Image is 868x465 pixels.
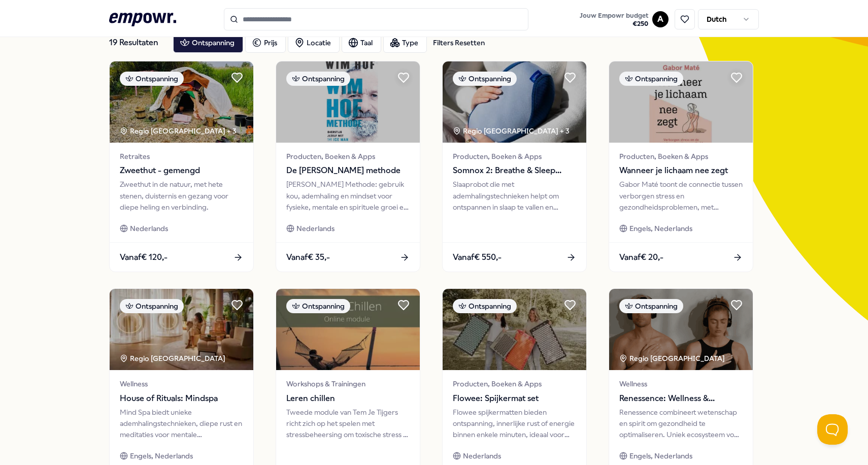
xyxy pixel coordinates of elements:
button: Ontspanning [173,32,243,53]
span: Engels, Nederlands [629,450,692,461]
div: Ontspanning [286,299,350,313]
span: Nederlands [463,450,501,461]
img: package image [110,61,253,143]
span: Engels, Nederlands [629,223,692,234]
div: Ontspanning [619,72,683,86]
div: Regio [GEOGRAPHIC_DATA] + 3 [453,125,570,137]
div: Renessence combineert wetenschap en spirit om gezondheid te optimaliseren. Uniek ecosysteem voor ... [619,407,743,441]
div: Zweethut in de natuur, met hete stenen, duisternis en gezang voor diepe heling en verbinding. [120,179,243,213]
div: Regio [GEOGRAPHIC_DATA] + 3 [120,125,237,137]
span: House of Rituals: Mindspa [120,392,243,405]
div: Ontspanning [286,72,350,86]
span: Vanaf € 35,- [286,251,330,264]
button: Type [383,32,427,53]
img: package image [276,289,420,370]
div: 19 Resultaten [109,32,165,53]
span: Zweethut - gemengd [120,164,243,177]
div: Ontspanning [453,299,517,313]
a: package imageOntspanningRegio [GEOGRAPHIC_DATA] + 3Producten, Boeken & AppsSomnox 2: Breathe & Sl... [442,61,587,272]
div: Ontspanning [120,72,184,86]
span: Producten, Boeken & Apps [619,151,743,162]
div: Mind Spa biedt unieke ademhalingstechnieken, diepe rust en meditaties voor mentale stressverlicht... [120,407,243,441]
img: package image [443,289,586,370]
div: Flowee spijkermatten bieden ontspanning, innerlijke rust of energie binnen enkele minuten, ideaal... [453,407,576,441]
span: Somnox 2: Breathe & Sleep Robot [453,164,576,177]
button: Taal [342,32,381,53]
a: Jouw Empowr budget€250 [576,9,652,30]
span: Producten, Boeken & Apps [286,151,410,162]
span: Renessence: Wellness & Mindfulness [619,392,743,405]
img: package image [276,61,420,143]
span: De [PERSON_NAME] methode [286,164,410,177]
img: package image [110,289,253,370]
button: Jouw Empowr budget€250 [578,10,650,30]
span: Wellness [120,378,243,389]
input: Search for products, categories or subcategories [224,8,528,30]
span: Leren chillen [286,392,410,405]
span: Producten, Boeken & Apps [453,378,576,389]
iframe: Help Scout Beacon - Open [817,414,848,445]
button: Prijs [245,32,286,53]
span: Flowee: Spijkermat set [453,392,576,405]
span: € 250 [580,20,648,28]
div: Tweede module van Tem Je Tijgers richt zich op het spelen met stressbeheersing om toxische stress... [286,407,410,441]
span: Workshops & Trainingen [286,378,410,389]
span: Nederlands [130,223,168,234]
div: Regio [GEOGRAPHIC_DATA] [619,353,726,364]
img: package image [609,61,753,143]
span: Jouw Empowr budget [580,12,648,20]
span: Producten, Boeken & Apps [453,151,576,162]
div: Slaaprobot die met ademhalingstechnieken helpt om ontspannen in slaap te vallen en verfrist wakke... [453,179,576,213]
a: package imageOntspanningRegio [GEOGRAPHIC_DATA] + 3RetraitesZweethut - gemengdZweethut in de natu... [109,61,254,272]
span: Engels, Nederlands [130,450,193,461]
div: Ontspanning [453,72,517,86]
span: Vanaf € 20,- [619,251,663,264]
a: package imageOntspanningProducten, Boeken & AppsDe [PERSON_NAME] methode[PERSON_NAME] Methode: ge... [276,61,420,272]
div: Ontspanning [619,299,683,313]
button: A [652,11,669,27]
button: Locatie [288,32,340,53]
div: [PERSON_NAME] Methode: gebruik kou, ademhaling en mindset voor fysieke, mentale en spirituele gro... [286,179,410,213]
span: Nederlands [296,223,335,234]
div: Gabor Maté toont de connectie tussen verborgen stress en gezondheidsproblemen, met wetenschappeli... [619,179,743,213]
img: package image [443,61,586,143]
img: package image [609,289,753,370]
span: Vanaf € 550,- [453,251,502,264]
a: package imageOntspanningProducten, Boeken & AppsWanneer je lichaam nee zegtGabor Maté toont de co... [609,61,753,272]
div: Regio [GEOGRAPHIC_DATA] [120,353,227,364]
span: Retraites [120,151,243,162]
div: Ontspanning [120,299,184,313]
div: Filters Resetten [433,37,485,48]
span: Vanaf € 120,- [120,251,168,264]
span: Wellness [619,378,743,389]
span: Wanneer je lichaam nee zegt [619,164,743,177]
